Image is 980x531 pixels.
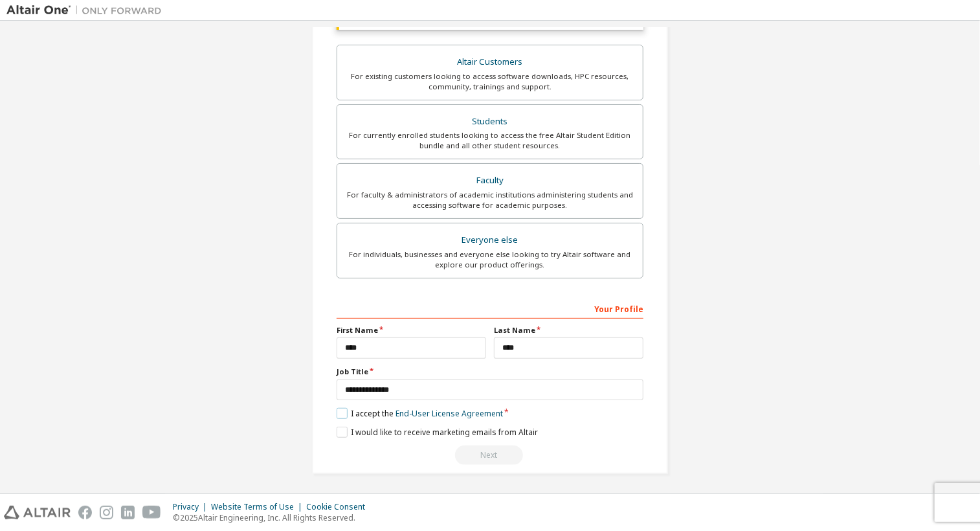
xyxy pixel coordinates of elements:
div: Privacy [173,502,211,512]
img: altair_logo.svg [4,506,71,519]
img: linkedin.svg [121,506,135,519]
label: I accept the [337,408,503,419]
div: For individuals, businesses and everyone else looking to try Altair software and explore our prod... [345,249,635,270]
img: instagram.svg [100,506,113,519]
div: For existing customers looking to access software downloads, HPC resources, community, trainings ... [345,71,635,92]
div: For faculty & administrators of academic institutions administering students and accessing softwa... [345,190,635,210]
div: Students [345,113,635,131]
div: Website Terms of Use [211,502,306,512]
div: Faculty [345,172,635,190]
div: Everyone else [345,231,635,249]
p: © 2025 Altair Engineering, Inc. All Rights Reserved. [173,512,373,523]
label: First Name [337,325,486,335]
div: Read and acccept EULA to continue [337,446,643,465]
div: Cookie Consent [306,502,373,512]
img: facebook.svg [78,506,92,519]
img: Altair One [6,4,168,17]
div: Your Profile [337,298,643,319]
a: End-User License Agreement [395,408,503,419]
img: youtube.svg [142,506,161,519]
label: Last Name [494,325,643,335]
div: For currently enrolled students looking to access the free Altair Student Edition bundle and all ... [345,130,635,151]
label: I would like to receive marketing emails from Altair [337,427,538,438]
label: Job Title [337,367,643,377]
div: Altair Customers [345,53,635,71]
